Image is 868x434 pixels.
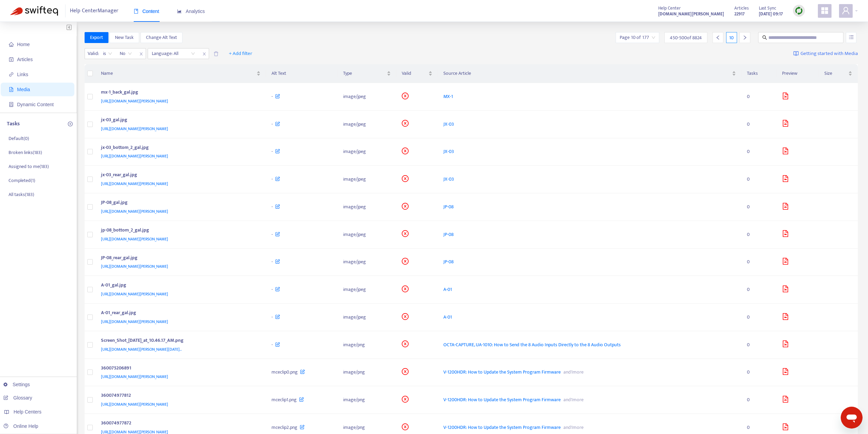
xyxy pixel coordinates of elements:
[9,87,14,92] span: file-image
[762,35,767,40] span: search
[443,230,454,238] span: JP-08
[726,32,737,43] div: 10
[338,386,396,414] td: image/png
[271,313,273,321] span: -
[200,50,209,58] span: close
[402,396,409,403] span: close-circle
[443,175,454,183] span: JX-03
[17,72,28,77] span: Links
[819,64,858,83] th: Size
[101,364,258,373] div: 360075206891
[670,34,702,41] span: 450 - 500 of 8824
[17,87,30,92] span: Media
[747,93,771,100] div: 0
[271,93,273,100] span: -
[109,32,139,43] button: New Task
[266,64,338,83] th: Alt Text
[271,368,298,376] span: mceclip0.png
[443,120,454,128] span: JX-03
[271,203,273,211] span: -
[214,51,219,56] span: delete
[338,64,396,83] th: Type
[561,396,584,404] span: and 1 more
[9,135,29,142] p: Default ( 0 )
[793,51,799,56] img: image-link
[271,120,273,128] span: -
[402,340,409,347] span: close-circle
[101,116,258,125] div: jx-03_gal.jpg
[9,163,49,170] p: Assigned to me ( 183 )
[141,32,182,43] button: Change Alt Text
[782,258,789,265] span: file-image
[101,337,258,346] div: Screen_Shot_[DATE]_at_10.46.17_AM.png
[402,203,409,210] span: close-circle
[101,419,258,428] div: 360074977872
[338,193,396,221] td: image/jpeg
[3,382,30,387] a: Settings
[9,42,14,47] span: home
[782,148,789,154] span: file-image
[85,48,100,59] span: Valid :
[782,285,789,292] span: file-image
[85,32,108,43] button: Export
[137,50,146,58] span: close
[821,6,829,15] span: appstore
[14,409,42,415] span: Help Centers
[101,236,168,242] span: [URL][DOMAIN_NAME][PERSON_NAME]
[101,226,258,235] div: jp-08_bottom_2_gal.jpg
[101,144,258,153] div: jx-03_bottom_2_gal.jpg
[9,102,14,107] span: container
[782,396,789,403] span: file-image
[777,64,819,83] th: Preview
[17,57,33,62] span: Articles
[759,10,783,18] strong: [DATE] 09:17
[70,4,118,17] span: Help Center Manager
[90,34,103,41] span: Export
[561,368,584,376] span: and 1 more
[782,313,789,320] span: file-image
[741,64,777,83] th: Tasks
[338,83,396,111] td: image/jpeg
[402,120,409,127] span: close-circle
[338,359,396,387] td: image/png
[338,111,396,138] td: image/jpeg
[658,10,724,18] a: [DOMAIN_NAME][PERSON_NAME]
[9,177,35,184] p: Completed ( 1 )
[115,34,134,41] span: New Task
[101,180,168,187] span: [URL][DOMAIN_NAME][PERSON_NAME]
[443,148,454,155] span: JX-03
[343,70,385,77] span: Type
[443,258,454,266] span: JP-08
[338,221,396,249] td: image/jpeg
[747,176,771,183] div: 0
[101,254,258,263] div: JP-08_rear_gal.jpg
[101,401,168,408] span: [URL][DOMAIN_NAME][PERSON_NAME]
[101,263,168,270] span: [URL][DOMAIN_NAME][PERSON_NAME]
[443,368,561,376] span: V-1200HDR: How to Update the System Program Firmware
[9,191,34,198] p: All tasks ( 183 )
[747,121,771,128] div: 0
[101,309,258,318] div: A-01_rear_gal.jpg
[716,35,720,40] span: left
[17,42,30,47] span: Home
[9,149,42,156] p: Broken links ( 183 )
[101,70,255,77] span: Name
[3,395,32,401] a: Glossary
[338,138,396,166] td: image/jpeg
[747,424,771,431] div: 0
[438,64,741,83] th: Source Article
[402,70,427,77] span: Valid
[443,423,561,431] span: V-1200HDR: How to Update the System Program Firmware
[402,368,409,375] span: close-circle
[229,50,252,58] span: + Add filter
[271,230,273,238] span: -
[17,102,54,107] span: Dynamic Content
[782,203,789,210] span: file-image
[793,48,858,59] a: Getting started with Media
[120,48,132,59] span: No
[146,34,177,41] span: Change Alt Text
[103,48,112,59] span: is
[747,258,771,266] div: 0
[658,10,724,18] strong: [DOMAIN_NAME][PERSON_NAME]
[9,72,14,77] span: link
